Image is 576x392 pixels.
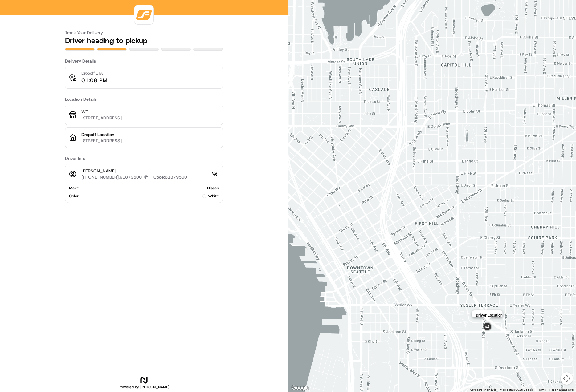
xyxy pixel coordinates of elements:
[153,174,187,180] p: Code: 61879500
[81,168,187,174] p: [PERSON_NAME]
[290,384,310,392] a: Open this area in Google Maps (opens a new window)
[81,109,219,115] p: WT
[537,388,546,391] a: Terms (opens in new tab)
[69,193,79,199] span: Color
[290,384,310,392] img: Google
[65,36,223,46] h2: Driver heading to pickup
[136,6,152,23] img: logo-public_tracking_screen-VNDR-1688417501853.png
[81,138,219,144] p: [STREET_ADDRESS]
[140,385,170,390] span: [PERSON_NAME]
[207,185,219,191] span: Nissan
[81,174,142,180] p: [PHONE_NUMBER],61879500
[470,388,496,392] button: Keyboard shortcuts
[561,372,573,385] button: Map camera controls
[69,185,79,191] span: Make
[81,131,219,138] p: Dropoff Location
[65,155,223,161] h3: Driver Info
[65,58,223,64] h3: Delivery Details
[500,388,533,391] span: Map data ©2025 Google
[119,385,170,390] h2: Powered by
[81,115,219,121] p: [STREET_ADDRESS]
[65,96,223,102] h3: Location Details
[81,76,107,85] p: 01:08 PM
[549,388,574,391] a: Report a map error
[65,30,223,36] h3: Track Your Delivery
[81,71,107,76] p: Dropoff ETA
[476,313,503,317] p: Driver Location
[208,193,219,199] span: white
